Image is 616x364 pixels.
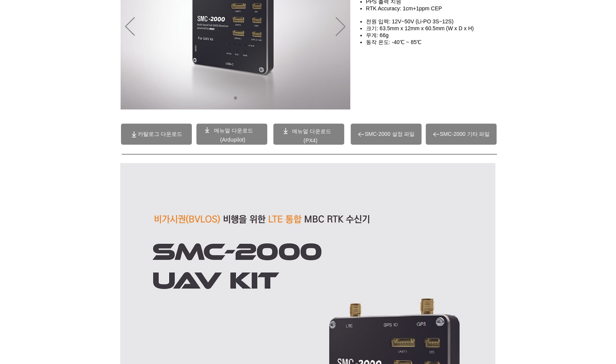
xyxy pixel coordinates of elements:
[231,96,240,100] nav: 슬라이드
[336,17,345,37] button: 다음
[366,18,454,24] span: 전원 입력: 12V~50V (Li-PO 3S~12S)
[474,123,616,364] iframe: Wix Chat
[121,124,192,145] a: 카탈로그 다운로드
[366,5,442,11] span: RTK Accuracy: 1cm+1ppm CEP
[440,131,490,138] span: SMC-2000 기타 파일
[234,96,237,100] a: 01
[220,137,245,143] a: (Ardupilot)
[138,131,182,138] span: 카탈로그 다운로드
[304,137,318,144] a: (PX4)
[365,131,415,138] span: SMC-2000 설정 파일
[125,17,135,37] button: 이전
[366,32,389,38] span: 무게: 66g
[366,25,474,31] span: 크기: 63.5mm x 12mm x 60.5mm (W x D x H)
[366,39,422,45] span: 동작 온도: -40℃ ~ 85℃
[292,128,331,134] a: 메뉴얼 다운로드
[351,124,422,145] a: SMC-2000 설정 파일
[214,127,253,134] a: 메뉴얼 다운로드
[426,124,497,145] a: SMC-2000 기타 파일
